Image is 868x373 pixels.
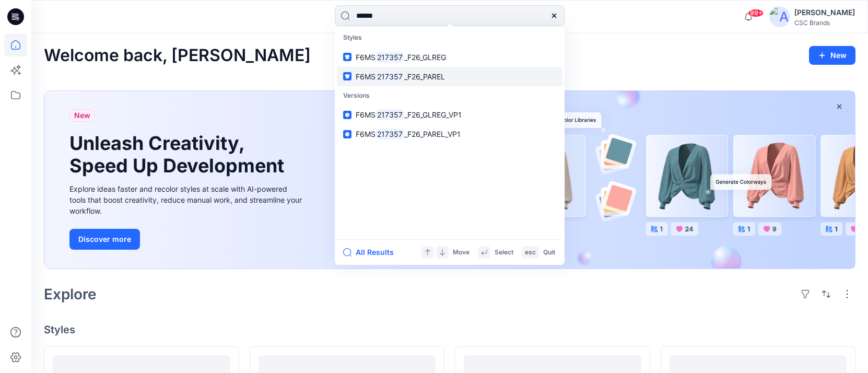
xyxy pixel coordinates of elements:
h4: Styles [44,323,855,336]
p: Versions [337,86,562,106]
span: F6MS [356,72,376,81]
div: CSC Brands [794,19,855,27]
mark: 217357 [376,51,404,63]
a: Discover more [69,229,304,250]
span: F6MS [356,130,376,138]
a: F6MS217357_F26_GLREG_VP1 [337,105,562,124]
mark: 217357 [376,71,404,83]
h1: Unleash Creativity, Speed Up Development [69,132,289,177]
p: Move [453,247,470,258]
p: esc [525,247,536,258]
span: _F26_PAREL [404,72,445,81]
button: New [809,46,855,65]
div: Explore ideas faster and recolor styles at scale with AI-powered tools that boost creativity, red... [69,183,304,216]
h2: Welcome back, [PERSON_NAME] [44,46,311,65]
a: F6MS217357_F26_PAREL [337,67,562,86]
span: _F26_GLREG_VP1 [404,110,462,119]
button: Discover more [69,229,140,250]
mark: 217357 [376,128,404,140]
span: F6MS [356,53,376,62]
img: avatar [769,6,790,27]
span: _F26_GLREG [404,53,446,62]
span: 99+ [748,9,764,17]
h2: Explore [44,286,97,302]
a: F6MS217357_F26_GLREG [337,48,562,67]
span: New [74,109,90,122]
span: F6MS [356,110,376,119]
mark: 217357 [376,109,404,121]
p: Quit [543,247,555,258]
p: Select [495,247,513,258]
div: [PERSON_NAME] [794,6,855,19]
span: _F26_PAREL_VP1 [404,130,461,138]
a: F6MS217357_F26_PAREL_VP1 [337,124,562,144]
p: Styles [337,28,562,48]
button: All Results [343,246,401,259]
